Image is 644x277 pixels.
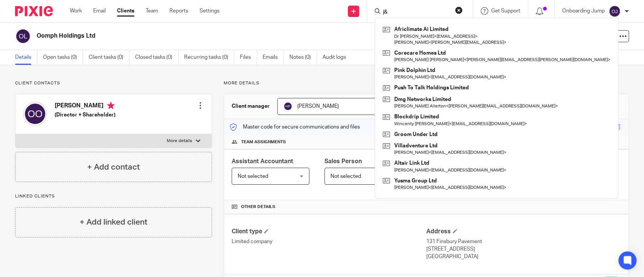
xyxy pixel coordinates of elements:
[241,204,275,210] span: Other details
[224,80,629,86] p: More details
[146,7,158,15] a: Team
[169,7,188,15] a: Reports
[241,139,286,145] span: Team assignments
[15,6,53,16] img: Pixie
[297,104,339,109] span: [PERSON_NAME]
[55,111,115,119] h5: (Director + Shareholder)
[232,103,270,110] h3: Client manager
[324,158,362,164] span: Sales Person
[263,50,284,65] a: Emails
[117,7,134,15] a: Clients
[37,32,428,40] h2: Oomph Holdings Ltd
[167,138,192,144] p: More details
[491,8,520,14] span: Get Support
[426,253,621,260] p: [GEOGRAPHIC_DATA]
[87,161,140,173] h4: + Add contact
[238,174,268,179] span: Not selected
[232,228,426,236] h4: Client type
[283,102,292,111] img: svg%3E
[184,50,234,65] a: Recurring tasks (0)
[426,245,621,253] p: [STREET_ADDRESS]
[330,174,361,179] span: Not selected
[107,102,115,109] i: Primary
[455,6,463,14] button: Clear
[323,50,352,65] a: Audit logs
[382,9,450,16] input: Search
[426,238,621,245] p: 131 Finsbury Pavement
[230,123,360,131] p: Master code for secure communications and files
[609,5,621,17] img: svg%3E
[15,50,37,65] a: Details
[240,50,257,65] a: Files
[426,228,621,236] h4: Address
[15,80,212,86] p: Client contacts
[89,50,129,65] a: Client tasks (0)
[23,102,47,126] img: svg%3E
[200,7,220,15] a: Settings
[232,238,426,245] p: Limited company
[15,193,212,199] p: Linked clients
[93,7,106,15] a: Email
[43,50,83,65] a: Open tasks (0)
[15,28,31,44] img: svg%3E
[232,158,293,164] span: Assistant Accountant
[562,7,605,15] p: Onboarding Jump
[80,216,148,228] h4: + Add linked client
[55,102,115,111] h4: [PERSON_NAME]
[135,50,178,65] a: Closed tasks (0)
[70,7,82,15] a: Work
[289,50,317,65] a: Notes (0)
